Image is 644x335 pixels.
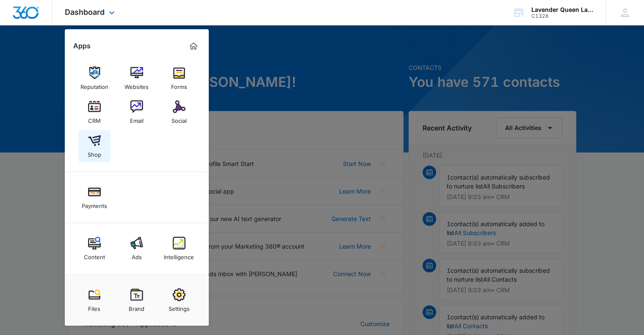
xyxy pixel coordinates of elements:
[78,62,111,94] a: Reputation
[163,233,195,265] a: Intelligence
[88,301,100,312] div: Files
[82,198,107,209] div: Payments
[88,113,101,124] div: CRM
[163,284,195,316] a: Settings
[88,147,101,158] div: Shop
[171,79,187,90] div: Forms
[80,79,108,90] div: Reputation
[124,79,149,90] div: Websites
[130,113,144,124] div: Email
[84,249,105,260] div: Content
[164,249,194,260] div: Intelligence
[65,8,105,17] span: Dashboard
[78,284,111,316] a: Files
[78,181,111,213] a: Payments
[73,42,91,50] h2: Apps
[531,6,593,13] div: account name
[121,233,153,265] a: Ads
[121,96,153,128] a: Email
[531,13,593,19] div: account id
[78,233,111,265] a: Content
[163,96,195,128] a: Social
[121,62,153,94] a: Websites
[163,62,195,94] a: Forms
[129,301,144,312] div: Brand
[78,130,111,162] a: Shop
[171,113,187,124] div: Social
[121,284,153,316] a: Brand
[187,39,200,53] a: Marketing 360® Dashboard
[169,301,190,312] div: Settings
[132,249,142,260] div: Ads
[78,96,111,128] a: CRM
